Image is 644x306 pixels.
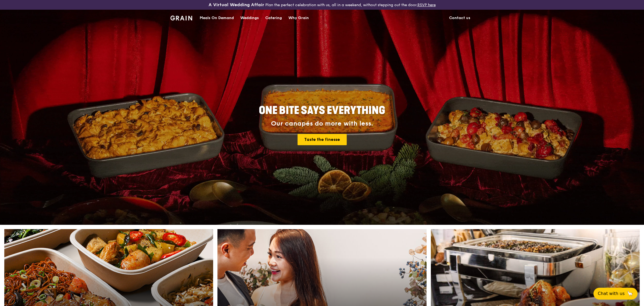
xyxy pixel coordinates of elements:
[285,10,312,26] a: Why Grain
[298,134,347,145] a: Taste the finesse
[627,290,633,297] span: 🦙
[417,3,436,7] a: RSVP here
[225,120,419,127] div: Our canapés do more with less.
[237,10,262,26] a: Weddings
[170,16,192,20] img: Grain
[446,10,474,26] a: Contact us
[288,10,309,26] div: Why Grain
[200,10,234,26] div: Meals On Demand
[167,2,477,8] div: Plan the perfect celebration with us, all in a weekend, without stepping out the door.
[598,290,625,297] span: Chat with us
[240,10,259,26] div: Weddings
[265,10,282,26] div: Catering
[209,2,264,8] h3: A Virtual Wedding Affair
[170,9,192,26] a: GrainGrain
[262,10,285,26] a: Catering
[259,104,385,117] span: ONE BITE SAYS EVERYTHING
[593,288,638,300] button: Chat with us🦙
